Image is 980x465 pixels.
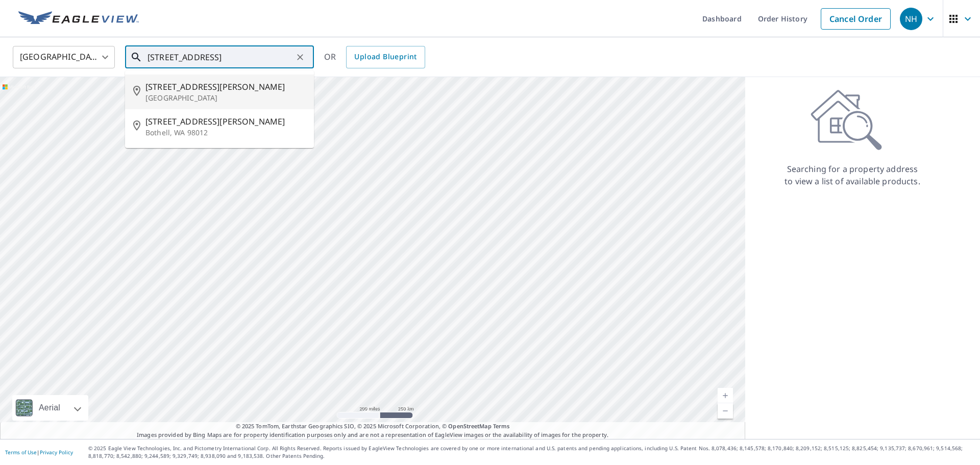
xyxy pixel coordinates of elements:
span: © 2025 TomTom, Earthstar Geographics SIO, © 2025 Microsoft Corporation, © [236,422,510,431]
a: OpenStreetMap [448,422,491,430]
p: Bothell, WA 98012 [145,128,306,138]
span: Upload Blueprint [354,51,416,63]
a: Upload Blueprint [346,46,425,68]
p: Searching for a property address to view a list of available products. [784,163,921,187]
a: Terms of Use [5,449,37,456]
img: EV Logo [18,11,139,27]
p: | [5,449,73,455]
a: Current Level 5, Zoom Out [718,403,733,419]
a: Cancel Order [821,8,891,30]
a: Privacy Policy [40,449,73,456]
p: [GEOGRAPHIC_DATA] [145,93,306,103]
input: Search by address or latitude-longitude [148,43,293,71]
button: Clear [293,50,307,64]
div: Aerial [12,395,88,421]
span: [STREET_ADDRESS][PERSON_NAME] [145,81,306,93]
div: NH [900,8,922,30]
div: Aerial [36,395,63,421]
div: OR [324,46,425,68]
p: © 2025 Eagle View Technologies, Inc. and Pictometry International Corp. All Rights Reserved. Repo... [88,445,975,460]
a: Current Level 5, Zoom In [718,388,733,403]
a: Terms [493,422,510,430]
div: [GEOGRAPHIC_DATA] [13,43,115,71]
span: [STREET_ADDRESS][PERSON_NAME] [145,115,306,128]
